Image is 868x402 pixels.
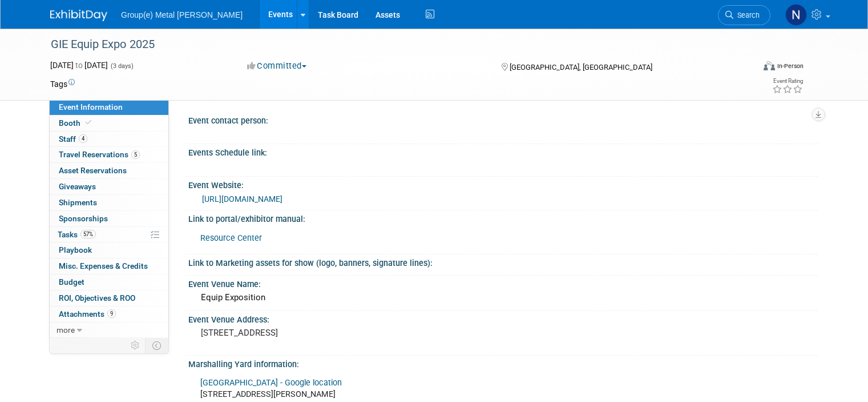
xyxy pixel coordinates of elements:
div: Events Schedule link: [188,144,818,158]
a: Staff4 [50,132,168,147]
span: Attachments [59,309,116,319]
a: Misc. Expenses & Credits [50,258,168,274]
a: Search [718,5,770,25]
span: ROI, Objectives & ROO [59,293,135,303]
span: (3 days) [110,62,134,70]
span: Asset Reservations [59,166,127,175]
div: Equip Exposition [197,289,809,307]
span: 9 [107,309,116,318]
img: ExhibitDay [50,10,107,21]
a: Attachments9 [50,307,168,322]
div: Marshalling Yard information: [188,356,818,370]
span: Group(e) Metal [PERSON_NAME] [121,10,243,19]
a: Giveaways [50,179,168,194]
a: Shipments [50,195,168,210]
span: Booth [59,118,94,128]
span: 4 [79,134,87,143]
img: Format-Inperson.png [764,61,775,70]
div: Event Rating [772,78,803,84]
td: Personalize Event Tab Strip [126,338,146,353]
div: Event Venue Address: [188,311,818,325]
img: Nick Arndt [785,4,807,26]
span: Misc. Expenses & Credits [59,261,148,270]
i: Booth reservation complete [86,120,91,126]
a: Resource Center [200,233,262,243]
span: Budget [59,277,84,286]
td: Tags [50,78,75,90]
div: Event Website: [188,177,818,191]
div: Event Format [692,59,804,77]
pre: [STREET_ADDRESS] [201,328,438,338]
a: [GEOGRAPHIC_DATA] - Google location [200,378,342,388]
span: 5 [131,150,140,159]
a: [URL][DOMAIN_NAME] [202,194,282,204]
a: ROI, Objectives & ROO [50,290,168,306]
span: Playbook [59,245,92,254]
span: Shipments [59,198,97,207]
span: Staff [59,134,87,144]
a: Sponsorships [50,211,168,226]
a: Asset Reservations [50,163,168,178]
span: Sponsorships [59,214,108,223]
div: Link to Marketing assets for show (logo, banners, signature lines): [188,254,818,269]
span: Travel Reservations [59,150,140,159]
span: [GEOGRAPHIC_DATA], [GEOGRAPHIC_DATA] [510,63,652,71]
a: more [50,323,168,338]
button: Committed [243,60,311,72]
div: Link to portal/exhibitor manual: [188,210,818,225]
div: Event Venue Name: [188,276,818,290]
div: In-Person [777,62,804,70]
a: Event Information [50,99,168,115]
a: Travel Reservations5 [50,147,168,162]
span: Giveaways [59,182,96,191]
div: GIE Equip Expo 2025 [47,34,740,55]
span: Tasks [58,230,96,239]
span: more [56,325,75,335]
a: Booth [50,116,168,131]
a: Tasks57% [50,227,168,242]
a: Budget [50,274,168,290]
a: Playbook [50,242,168,258]
span: 57% [80,230,96,238]
span: [DATE] [DATE] [50,61,108,70]
span: to [74,61,84,70]
div: Event contact person: [188,112,818,126]
span: Search [733,11,760,19]
td: Toggle Event Tabs [146,338,169,353]
span: Event Information [59,102,123,112]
